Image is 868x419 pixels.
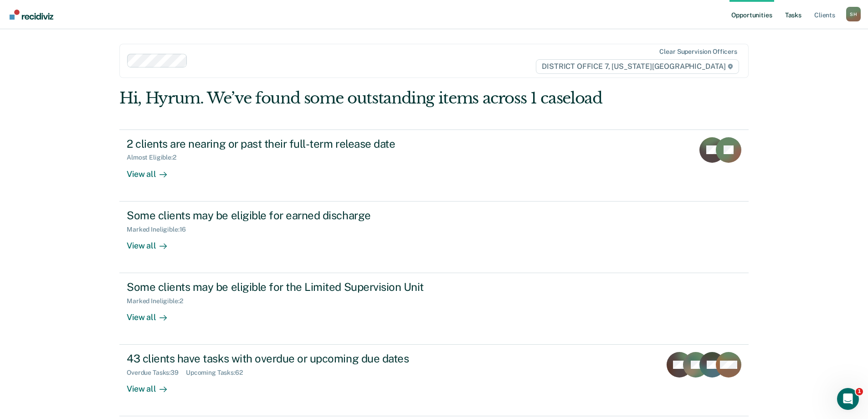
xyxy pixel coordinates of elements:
a: 43 clients have tasks with overdue or upcoming due datesOverdue Tasks:39Upcoming Tasks:62View all [119,345,749,416]
div: Marked Ineligible : 2 [127,297,190,305]
div: Clear supervision officers [659,48,737,56]
a: Some clients may be eligible for earned dischargeMarked Ineligible:16View all [119,202,749,273]
div: Overdue Tasks : 39 [127,369,186,377]
img: Recidiviz [10,10,53,20]
div: Some clients may be eligible for the Limited Supervision Unit [127,280,447,294]
div: Almost Eligible : 2 [127,154,184,161]
a: 2 clients are nearing or past their full-term release dateAlmost Eligible:2View all [119,129,749,202]
a: Some clients may be eligible for the Limited Supervision UnitMarked Ineligible:2View all [119,273,749,345]
div: View all [127,377,178,394]
div: Upcoming Tasks : 62 [186,369,250,377]
div: View all [127,233,178,251]
div: Marked Ineligible : 16 [127,226,193,233]
span: 1 [856,388,863,395]
div: S H [846,7,861,21]
div: View all [127,161,178,179]
div: 2 clients are nearing or past their full-term release date [127,137,447,150]
iframe: Intercom live chat [837,388,859,410]
span: DISTRICT OFFICE 7, [US_STATE][GEOGRAPHIC_DATA] [536,59,739,74]
div: Some clients may be eligible for earned discharge [127,209,447,222]
div: Hi, Hyrum. We’ve found some outstanding items across 1 caseload [119,89,623,108]
button: Profile dropdown button [846,7,861,21]
div: 43 clients have tasks with overdue or upcoming due dates [127,352,447,365]
div: View all [127,305,178,323]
